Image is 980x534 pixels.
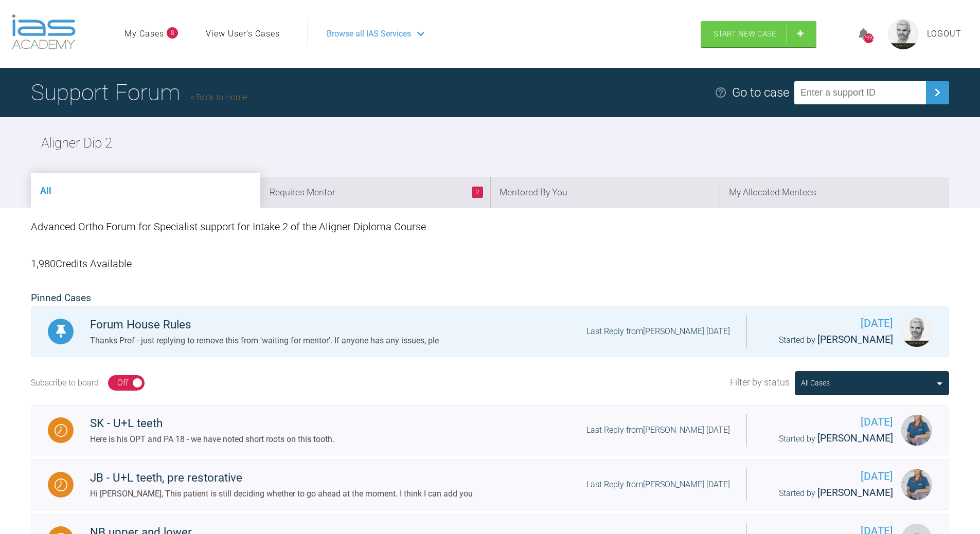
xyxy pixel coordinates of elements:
span: [PERSON_NAME] [817,432,893,444]
img: help.e70b9f3d.svg [715,86,727,99]
div: All Cases [801,377,830,389]
div: Last Reply from [PERSON_NAME] [DATE] [586,478,730,491]
span: Filter by status [730,375,790,390]
span: [PERSON_NAME] [817,334,893,345]
a: My Cases [124,27,164,41]
img: Pinned [55,325,67,338]
img: Waiting [55,478,67,491]
div: 1,980 Credits Available [31,245,949,282]
div: Off [117,376,128,390]
div: Last Reply from [PERSON_NAME] [DATE] [586,423,730,437]
input: Enter a support ID [794,81,926,104]
a: Start New Case [701,21,816,47]
a: Back to Home [190,93,247,102]
div: Subscribe to board [31,376,99,390]
div: Hi [PERSON_NAME], This patient is still deciding whether to go ahead at the moment. I think I can... [90,487,473,501]
li: My Allocated Mentees [720,177,949,208]
a: WaitingJB - U+L teeth, pre restorativeHi [PERSON_NAME], This patient is still deciding whether to... [31,459,949,510]
div: 7990 [864,33,874,43]
div: Started by [763,485,893,501]
span: [DATE] [763,414,893,431]
li: All [31,173,260,208]
h2: Aligner Dip 2 [41,133,112,154]
li: Mentored By You [490,177,720,208]
div: Here is his OPT and PA 18 - we have noted short roots on this tooth. [90,433,334,446]
span: [PERSON_NAME] [817,487,893,499]
span: 2 [472,187,483,198]
div: Thanks Prof - just replying to remove this from 'waiting for mentor'. If anyone has any issues, ple [90,334,439,347]
span: [DATE] [763,468,893,485]
div: Last Reply from [PERSON_NAME] [DATE] [586,325,730,338]
div: Forum House Rules [90,316,439,334]
img: profile.png [888,19,919,49]
div: Started by [763,332,893,348]
span: 8 [167,27,178,39]
img: Katherine Weatherly [901,415,932,446]
img: Katherine Weatherly [901,469,932,500]
div: SK - U+L teeth [90,414,334,433]
div: Go to case [732,83,789,102]
a: WaitingSK - U+L teethHere is his OPT and PA 18 - we have noted short roots on this tooth.Last Rep... [31,405,949,455]
div: Started by [763,431,893,447]
img: chevronRight.28bd32b0.svg [929,84,946,101]
a: View User's Cases [206,27,280,41]
img: logo-light.3e3ef733.png [12,14,76,49]
div: Advanced Ortho Forum for Specialist support for Intake 2 of the Aligner Diploma Course [31,208,949,245]
a: PinnedForum House RulesThanks Prof - just replying to remove this from 'waiting for mentor'. If a... [31,306,949,357]
a: Logout [927,27,961,41]
h1: Support Forum [31,75,247,111]
li: Requires Mentor [260,177,490,208]
img: Waiting [55,424,67,437]
img: Ross Hobson [901,316,932,347]
span: Browse all IAS Services [327,27,411,41]
span: Start New Case [714,29,776,39]
span: [DATE] [763,315,893,332]
h2: Pinned Cases [31,290,949,306]
div: JB - U+L teeth, pre restorative [90,469,473,487]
